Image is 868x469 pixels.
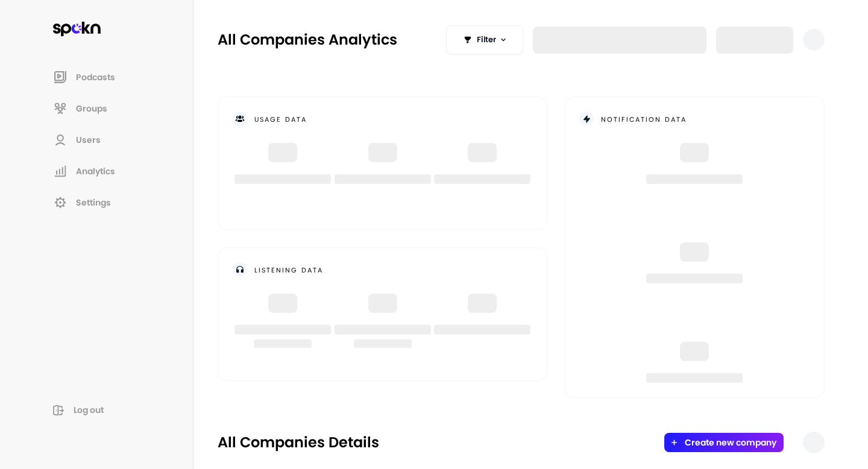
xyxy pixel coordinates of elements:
a: Analytics [43,157,169,186]
span: Analytics [76,165,115,177]
button: Log out [43,399,169,421]
a: Settings [43,188,169,217]
h2: All Companies Details [218,433,379,452]
a: Groups [43,94,169,123]
span: Users [76,134,101,146]
h2: listening data [254,264,323,275]
button: Filter [446,25,523,54]
a: Podcasts [43,63,169,92]
span: Filter [477,34,496,46]
button: Create new company [685,438,776,447]
span: Log out [74,404,104,416]
a: Users [43,125,169,154]
h2: All Companies Analytics [218,30,397,49]
h2: usage data [254,113,307,124]
span: Groups [76,102,107,115]
span: Settings [76,197,111,209]
h2: notification data [601,113,687,124]
span: Podcasts [76,71,115,83]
